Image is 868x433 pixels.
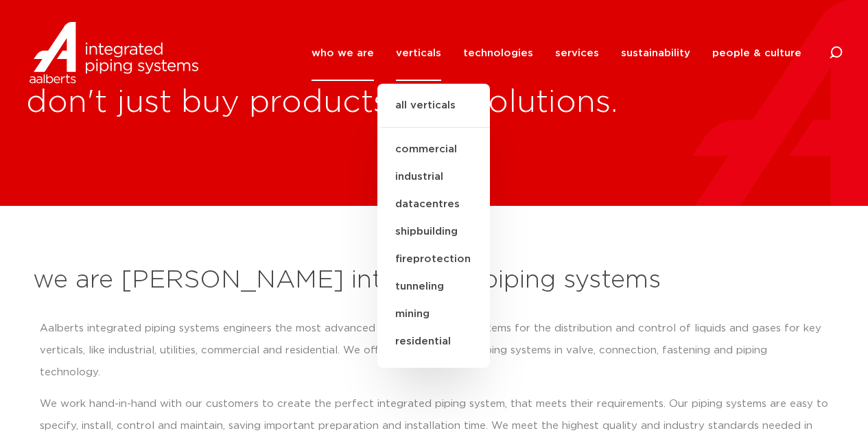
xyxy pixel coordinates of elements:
a: services [555,25,599,81]
a: all verticals [377,97,490,128]
ul: verticals [377,84,490,368]
a: datacentres [377,191,490,218]
a: people & culture [712,25,801,81]
a: industrial [377,163,490,191]
nav: Menu [312,25,801,81]
a: shipbuilding [377,218,490,246]
a: residential [377,328,490,355]
a: mining [377,301,490,328]
a: tunneling [377,273,490,301]
a: commercial [377,136,490,163]
p: Aalberts integrated piping systems engineers the most advanced integrated piping systems for the ... [40,318,829,384]
a: technologies [463,25,533,81]
h2: we are [PERSON_NAME] integrated piping systems [33,264,836,297]
a: sustainability [621,25,690,81]
a: who we are [312,25,374,81]
a: fireprotection [377,246,490,273]
a: verticals [396,25,441,81]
